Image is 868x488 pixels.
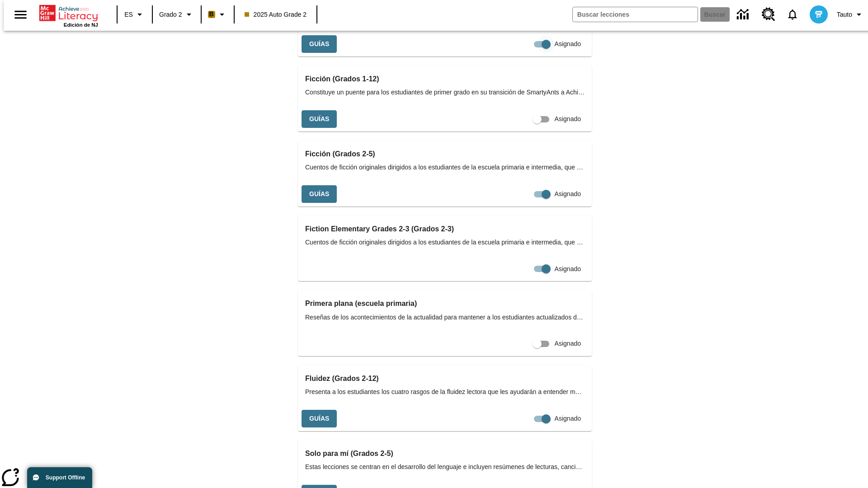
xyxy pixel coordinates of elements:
span: Asignado [555,39,581,49]
span: Asignado [555,414,581,423]
h3: Fluidez (Grados 2-12) [305,372,585,385]
button: Boost El color de la clase es anaranjado claro. Cambiar el color de la clase. [204,6,231,23]
span: B [209,9,214,20]
span: Edición de NJ [64,22,98,28]
span: Tauto [837,10,852,19]
span: Asignado [555,264,581,274]
span: Support Offline [46,474,85,481]
h3: Fiction Elementary Grades 2-3 (Grados 2-3) [305,223,585,235]
a: Notificaciones [781,3,804,26]
span: Grado 2 [159,10,182,19]
button: Guías [302,110,337,128]
button: Abrir el menú lateral [7,1,34,28]
h3: Ficción (Grados 1-12) [305,73,585,85]
button: Guías [302,35,337,53]
input: Buscar campo [573,7,698,22]
button: Support Offline [27,467,92,488]
h3: Solo para mí (Grados 2-5) [305,447,585,460]
img: avatar image [810,5,828,23]
div: Portada [39,3,98,28]
span: Constituye un puente para los estudiantes de primer grado en su transición de SmartyAnts a Achiev... [305,88,585,97]
button: Escoja un nuevo avatar [804,3,833,26]
span: Asignado [555,189,581,199]
a: Centro de recursos, Se abrirá en una pestaña nueva. [756,2,781,27]
span: Asignado [555,339,581,348]
span: 2025 Auto Grade 2 [245,10,307,19]
span: Cuentos de ficción originales dirigidos a los estudiantes de la escuela primaria e intermedia, qu... [305,163,585,172]
button: Perfil/Configuración [833,6,868,23]
a: Centro de información [731,2,756,27]
span: Presenta a los estudiantes los cuatro rasgos de la fluidez lectora que les ayudarán a entender me... [305,387,585,397]
a: Portada [39,4,98,22]
span: Cuentos de ficción originales dirigidos a los estudiantes de la escuela primaria e intermedia, qu... [305,238,585,247]
h3: Ficción (Grados 2-5) [305,148,585,160]
button: Guías [302,185,337,203]
h3: Primera plana (escuela primaria) [305,297,585,310]
button: Guías [302,410,337,427]
span: ES [124,10,133,19]
span: Estas lecciones se centran en el desarrollo del lenguaje e incluyen resúmenes de lecturas, cancio... [305,462,585,472]
span: Asignado [555,114,581,124]
button: Grado: Grado 2, Elige un grado [156,6,198,23]
button: Lenguaje: ES, Selecciona un idioma [120,6,149,23]
span: Reseñas de los acontecimientos de la actualidad para mantener a los estudiantes actualizados de l... [305,313,585,322]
